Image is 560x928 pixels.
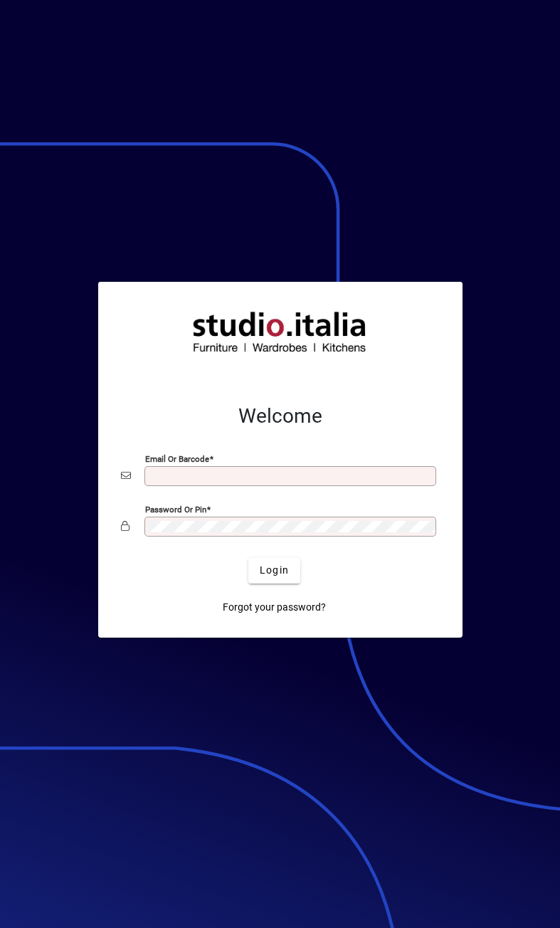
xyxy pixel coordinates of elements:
[260,563,289,578] span: Login
[223,600,326,615] span: Forgot your password?
[121,404,440,428] h2: Welcome
[217,595,332,621] a: Forgot your password?
[248,558,300,584] button: Login
[145,453,209,463] mat-label: Email or Barcode
[145,504,206,514] mat-label: Password or Pin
